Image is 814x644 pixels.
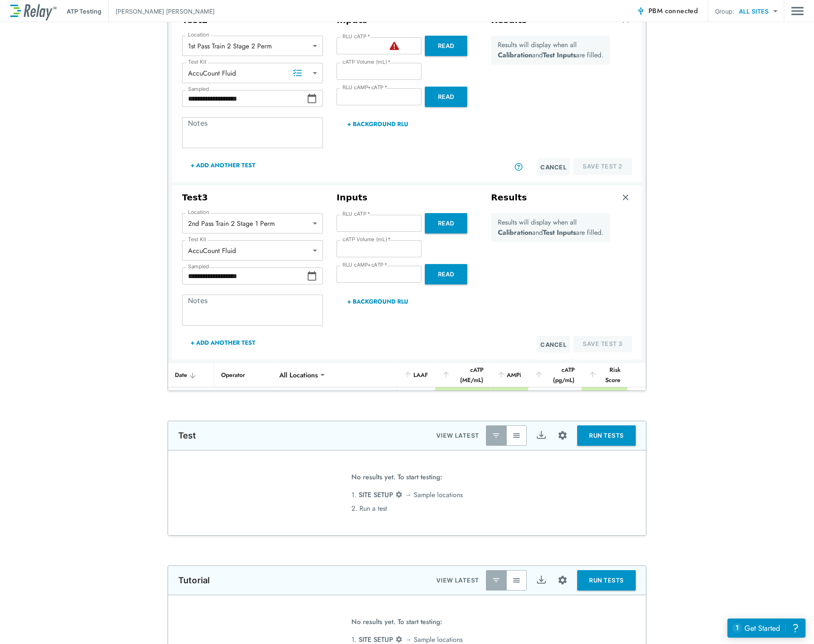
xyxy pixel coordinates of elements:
[67,7,101,16] p: ATP Testing
[497,370,521,380] div: AMPi
[188,59,207,65] label: Test Kit
[648,5,698,17] span: PBM
[425,87,467,107] button: Read
[273,366,324,383] div: All Locations
[188,209,209,215] label: Location
[577,570,636,591] button: RUN TESTS
[351,488,463,502] li: 1. → Sample locations
[178,430,196,441] p: Test
[715,7,734,16] p: Group:
[543,228,576,237] b: Test Inputs
[498,217,603,238] p: Results will display when all and are filled.
[182,242,323,259] div: AccuCount Fluid
[221,370,267,380] div: Operator
[498,40,603,60] p: Results will display when all and are filled.
[351,615,442,633] span: No results yet. To start testing:
[182,192,323,203] h3: Test 3
[214,387,273,408] td: [PERSON_NAME]
[637,7,645,15] img: Connected Icon
[351,502,463,515] li: 2. Run a test
[395,636,403,643] img: Settings Icon
[436,430,479,441] p: VIEW LATEST
[425,264,467,284] button: Read
[342,211,370,217] label: RLU cATP
[577,425,636,446] button: RUN TESTS
[395,491,403,498] img: Settings Icon
[178,575,210,585] p: Tutorial
[537,158,570,175] button: Cancel
[188,86,209,92] label: Sampled
[359,490,393,500] span: SITE SETUP
[512,576,521,585] img: View All
[498,50,532,60] b: Calibration
[536,430,547,441] img: Export Icon
[10,2,56,20] img: LuminUltra Relay
[342,84,387,90] label: RLU cAMP+cATP
[551,424,574,447] button: Site setup
[425,36,467,56] button: Read
[557,430,568,441] img: Settings Icon
[182,332,264,353] button: + Add Another Test
[182,155,264,175] button: + Add Another Test
[791,3,804,19] img: Drawer Icon
[621,193,630,202] img: Remove
[551,569,574,591] button: Site setup
[727,619,806,638] iframe: Resource center
[188,236,207,242] label: Test Kit
[115,7,215,16] p: [PERSON_NAME] [PERSON_NAME]
[351,470,442,488] span: No results yet. To start testing:
[627,390,642,405] button: expand row
[492,431,500,440] img: Latest
[342,34,370,39] label: RLU cATP
[531,425,551,446] button: Export
[273,387,396,408] td: 2nd Pass Train 2 Stage 2 Perm
[492,576,500,585] img: Latest
[182,65,323,82] div: AccuCount Fluid
[425,213,467,233] button: Read
[436,575,479,585] p: VIEW LATEST
[512,431,521,440] img: View All
[537,336,570,353] button: Cancel
[175,389,207,406] div: [DATE] 2:26 PM
[337,291,418,312] button: + Background RLU
[337,192,477,203] h3: Inputs
[182,37,323,54] div: 1st Pass Train 2 Stage 2 Perm
[342,262,387,268] label: RLU cAMP+cATP
[535,365,575,385] div: cATP (pg/mL)
[588,365,620,385] div: Risk Score
[188,32,209,38] label: Location
[342,59,390,65] label: cATP Volume (mL)
[491,192,527,203] h3: Results
[182,90,307,107] input: Choose date, selected date is Aug 18, 2025
[531,570,551,591] button: Export
[182,267,307,284] input: Choose date, selected date is Aug 18, 2025
[665,6,698,16] span: connected
[791,3,804,19] button: Main menu
[543,50,576,60] b: Test Inputs
[188,264,209,270] label: Sampled
[337,114,418,134] button: + Background RLU
[182,215,323,232] div: 2nd Pass Train 2 Stage 1 Perm
[633,3,701,20] button: PBM connected
[404,370,428,380] div: LAAF
[168,363,214,387] th: Date
[557,575,568,585] img: Settings Icon
[442,365,483,385] div: cATP (ME/mL)
[342,236,390,242] label: cATP Volume (mL)
[498,228,532,237] b: Calibration
[536,575,547,585] img: Export Icon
